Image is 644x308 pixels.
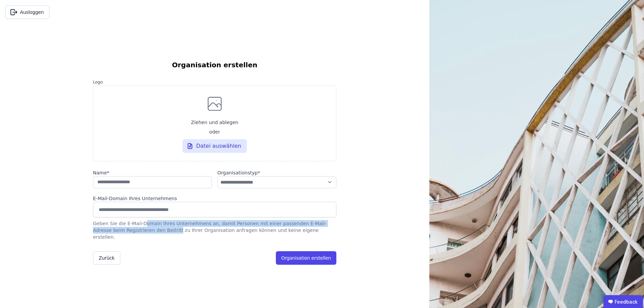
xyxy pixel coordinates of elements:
[93,251,120,265] button: Zurück
[191,119,238,126] span: Ziehen und ablegen
[93,60,336,70] h6: Organisation erstellen
[93,79,336,85] label: Logo
[217,169,336,176] label: audits.requiredField
[93,169,212,176] label: audits.requiredField
[209,128,220,135] span: oder
[183,139,247,153] div: Datei auswählen
[93,217,336,240] div: Geben Sie die E-Mail-Domain Ihres Unternehmens an, damit Personen mit einer passenden E-Mail-Adre...
[5,5,49,19] button: Ausloggen
[276,251,336,265] button: Organisation erstellen
[93,195,336,202] div: E-Mail-Domain Ihres Unternehmens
